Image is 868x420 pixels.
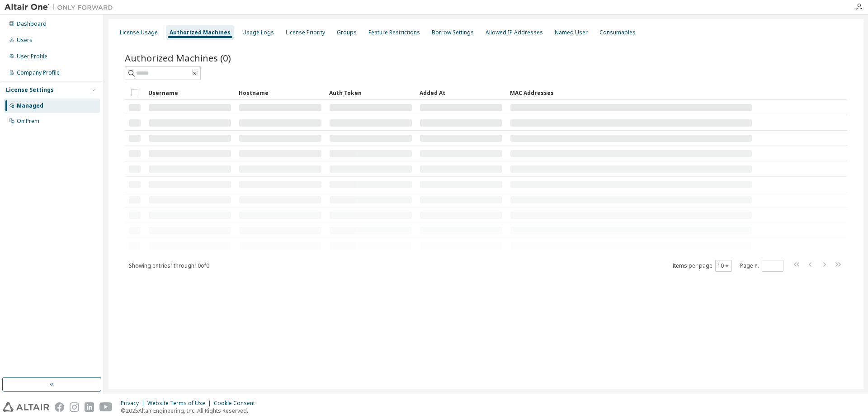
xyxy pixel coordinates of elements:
[242,29,274,36] div: Usage Logs
[368,29,420,36] div: Feature Restrictions
[99,402,113,412] img: youtube.svg
[3,402,49,412] img: altair_logo.svg
[17,69,60,76] div: Company Profile
[70,402,79,412] img: instagram.svg
[239,85,322,100] div: Hostname
[329,85,412,100] div: Auth Token
[717,262,730,269] button: 10
[555,29,588,36] div: Named User
[129,262,209,269] span: Showing entries 1 through 10 of 0
[85,402,94,412] img: linkedin.svg
[214,400,260,407] div: Cookie Consent
[55,402,64,412] img: facebook.svg
[121,400,147,407] div: Privacy
[486,29,543,36] div: Allowed IP Addresses
[17,53,47,60] div: User Profile
[5,3,118,12] img: Altair One
[17,20,47,28] div: Dashboard
[125,52,231,64] span: Authorized Machines (0)
[740,260,783,272] span: Page n.
[432,29,474,36] div: Borrow Settings
[121,407,260,415] p: © 2025 Altair Engineering, Inc. All Rights Reserved.
[6,86,54,94] div: License Settings
[17,37,33,44] div: Users
[17,102,43,109] div: Managed
[599,29,636,36] div: Consumables
[170,29,231,36] div: Authorized Machines
[147,400,214,407] div: Website Terms of Use
[420,85,503,100] div: Added At
[672,260,732,272] span: Items per page
[286,29,325,36] div: License Priority
[120,29,158,36] div: License Usage
[510,85,752,100] div: MAC Addresses
[17,118,39,125] div: On Prem
[337,29,357,36] div: Groups
[148,85,231,100] div: Username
